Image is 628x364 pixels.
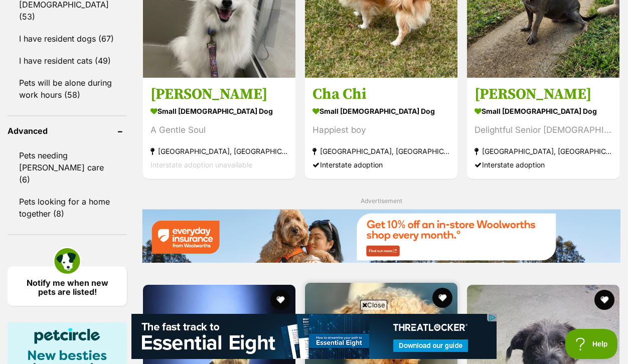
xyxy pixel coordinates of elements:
b: Tiger Brokers [223,70,272,89]
strong: [GEOGRAPHIC_DATA], [GEOGRAPHIC_DATA] [475,144,612,158]
strong: small [DEMOGRAPHIC_DATA] Dog [150,104,288,118]
a: [PERSON_NAME] small [DEMOGRAPHIC_DATA] Dog A Gentle Soul [GEOGRAPHIC_DATA], [GEOGRAPHIC_DATA] Int... [143,77,295,179]
a: Cha Chi small [DEMOGRAPHIC_DATA] Dog Happiest boy [GEOGRAPHIC_DATA], [GEOGRAPHIC_DATA] Interstate... [305,77,457,179]
div: Sponsored By [176,50,379,89]
a: Pets needing [PERSON_NAME] care (6) [8,145,127,190]
h3: Cha Chi [312,85,450,104]
div: Happiest boy [312,123,450,137]
iframe: Advertisement [131,314,497,359]
a: Pets looking for a home together (8) [8,191,127,224]
iframe: Help Scout Beacon - Open [565,329,618,359]
span: Interstate adoption unavailable [150,160,252,169]
div: Interstate adoption [475,158,612,171]
button: favourite [270,290,290,310]
strong: [GEOGRAPHIC_DATA], [GEOGRAPHIC_DATA] [312,144,450,158]
div: A Gentle Soul [150,123,288,137]
a: Notify me when new pets are listed! [8,266,127,306]
a: Everyday Insurance promotional banner [142,209,620,264]
div: Interstate adoption [312,158,450,171]
img: Everyday Insurance promotional banner [142,209,620,262]
div: Delightful Senior [DEMOGRAPHIC_DATA] [475,123,612,137]
h3: [PERSON_NAME] [150,85,288,104]
button: favourite [594,290,614,310]
strong: [GEOGRAPHIC_DATA], [GEOGRAPHIC_DATA] [150,144,288,158]
span: Advertisement [361,197,402,205]
h3: [PERSON_NAME] [475,85,612,104]
a: Pets will be alone during work hours (58) [8,72,127,105]
a: 10 million investors' pick!Experience the simplicity of global investing with Tiger Trade.Sponsor... [1,1,486,125]
button: favourite [432,288,452,308]
header: Advanced [8,126,127,135]
a: I have resident dogs (67) [8,28,127,49]
span: Close [360,300,387,310]
strong: small [DEMOGRAPHIC_DATA] Dog [312,104,450,118]
div: Experience the simplicity of global investing with Tiger Trade. [176,30,379,40]
div: 10 million investors' pick! [176,11,374,20]
strong: small [DEMOGRAPHIC_DATA] Dog [475,104,612,118]
a: [PERSON_NAME] small [DEMOGRAPHIC_DATA] Dog Delightful Senior [DEMOGRAPHIC_DATA] [GEOGRAPHIC_DATA]... [467,77,619,179]
img: adchoices.png [479,2,485,8]
a: I have resident cats (49) [8,50,127,71]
